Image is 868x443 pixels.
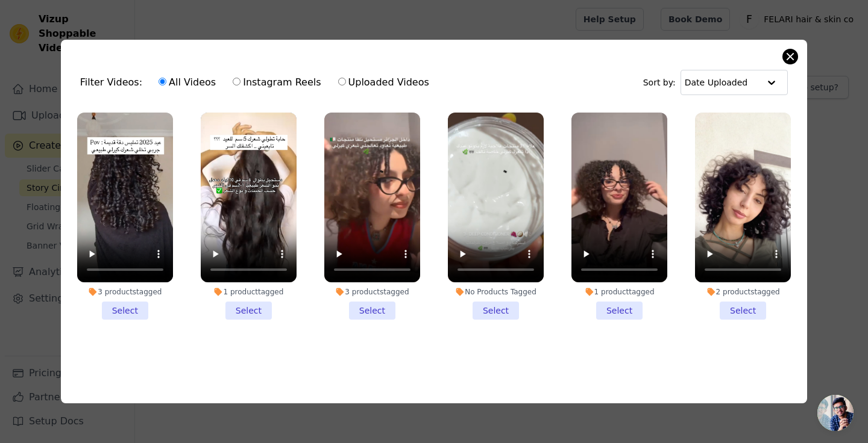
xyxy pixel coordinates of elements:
div: 3 products tagged [324,287,420,297]
div: Filter Videos: [80,69,436,96]
div: 3 products tagged [77,287,173,297]
label: Uploaded Videos [338,75,430,90]
div: No Products Tagged [448,287,544,297]
div: Sort by: [643,70,788,95]
label: Instagram Reels [232,75,321,90]
div: 1 product tagged [571,287,667,297]
div: 2 products tagged [695,287,791,297]
a: Ouvrir le chat [817,395,854,431]
div: 1 product tagged [201,287,297,297]
label: All Videos [158,75,216,90]
button: Close modal [783,49,797,64]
